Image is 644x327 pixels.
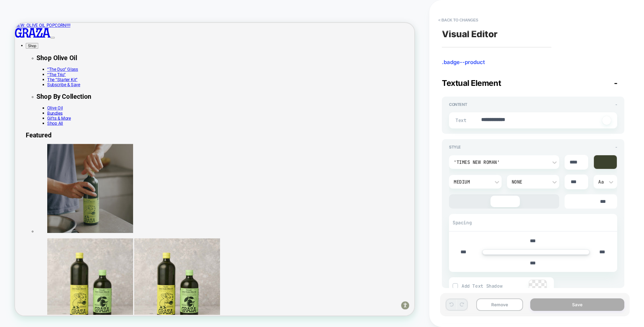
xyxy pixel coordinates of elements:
[442,78,501,88] span: Textual Element
[435,14,482,26] button: < Back to changes
[614,78,618,88] span: -
[530,298,624,311] button: Save
[615,102,617,107] span: -
[29,42,533,52] h2: Shop Olive Oil
[14,27,31,34] button: Shop
[462,283,529,289] span: Add Text Shadow
[454,159,547,165] div: 'Times New Roman'
[449,145,461,150] span: Style
[47,19,53,21] button: Toggle Navigation Menu
[598,179,613,185] div: Aa
[14,145,533,155] h2: Featured
[43,110,64,117] a: Olive Oil
[29,93,533,103] h2: Shop By Collection
[454,179,490,185] div: Medium
[43,65,68,72] a: “The Trio”
[476,298,523,311] button: Remove
[43,79,87,86] a: Subscribe & Save
[43,59,84,65] a: “The Duo” Glass
[43,124,74,131] a: Gifts & More
[449,102,467,107] span: Content
[442,59,624,66] span: .badge--product
[442,29,498,39] span: Visual Editor
[43,117,63,124] a: Bundles
[43,72,83,79] a: The “Starter Kit”
[512,179,548,185] div: None
[453,220,472,226] span: Spacing
[615,145,617,150] span: -
[455,117,464,123] span: Text
[43,131,64,137] a: Shop All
